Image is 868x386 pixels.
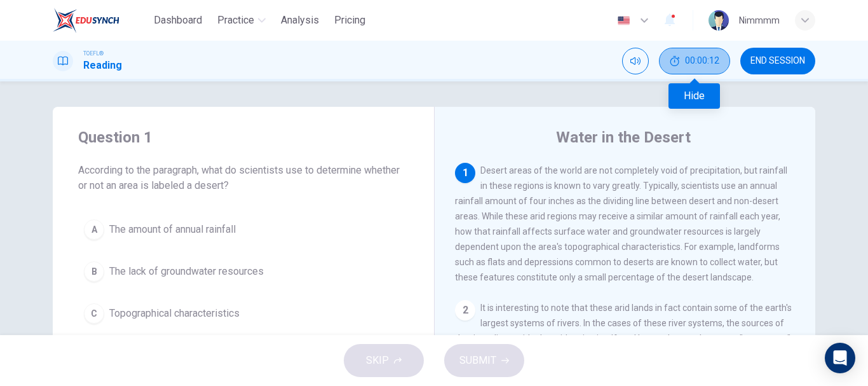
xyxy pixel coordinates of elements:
div: Hide [659,48,730,74]
button: AThe amount of annual rainfall [78,214,409,245]
h4: Water in the Desert [556,127,691,148]
div: 1 [455,163,475,183]
button: 00:00:12 [659,48,730,74]
button: Analysis [276,9,324,32]
button: Practice [212,9,271,32]
span: 00:00:12 [685,56,719,66]
div: Nimmmm [739,13,780,28]
span: Pricing [334,13,365,28]
img: en [616,16,632,25]
h4: Question 1 [78,127,409,148]
span: Desert areas of the world are not completely void of precipitation, but rainfall in these regions... [455,165,787,282]
div: Hide [668,83,720,109]
span: END SESSION [750,56,805,66]
div: A [84,219,104,240]
div: C [84,303,104,324]
span: According to the paragraph, what do scientists use to determine whether or not an area is labeled... [78,163,409,193]
span: Analysis [281,13,319,28]
div: Open Intercom Messenger [825,343,855,373]
div: 2 [455,300,475,321]
span: The amount of annual rainfall [109,222,236,237]
button: END SESSION [740,48,815,74]
span: Topographical characteristics [109,306,240,321]
span: The lack of groundwater resources [109,264,264,279]
button: CTopographical characteristics [78,298,409,329]
div: Mute [622,48,649,74]
button: Pricing [329,9,370,32]
div: B [84,261,104,282]
span: Practice [217,13,254,28]
span: Dashboard [154,13,202,28]
img: EduSynch logo [53,8,119,33]
img: Profile picture [709,10,729,31]
h1: Reading [83,58,122,73]
span: TOEFL® [83,49,104,58]
button: BThe lack of groundwater resources [78,256,409,287]
button: Dashboard [149,9,207,32]
a: EduSynch logo [53,8,149,33]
